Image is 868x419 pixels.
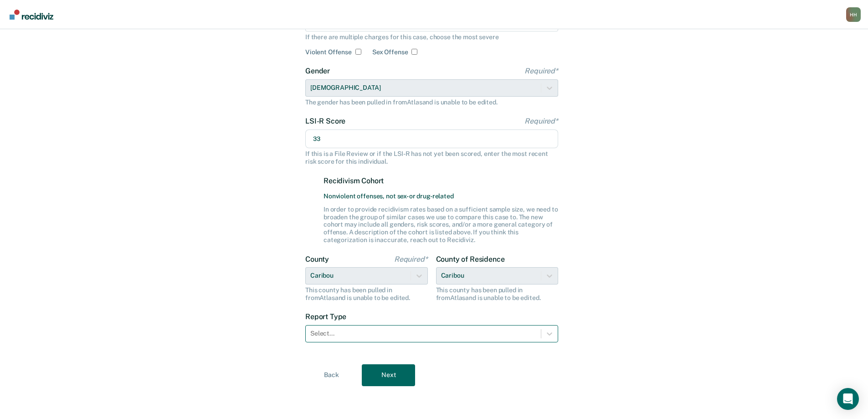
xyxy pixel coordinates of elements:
[394,255,428,264] span: Required*
[305,150,558,166] div: If this is a File Review or if the LSI-R has not yet been scored, enter the most recent risk scor...
[846,7,861,22] button: Profile dropdown button
[436,255,559,264] label: County of Residence
[305,33,558,41] div: If there are multiple charges for this case, choose the most severe
[305,117,558,125] label: LSI-R Score
[436,286,559,302] div: This county has been pulled in from Atlas and is unable to be edited.
[305,312,558,321] label: Report Type
[305,67,558,75] label: Gender
[305,286,428,302] div: This county has been pulled in from Atlas and is unable to be edited.
[524,117,558,125] span: Required*
[305,48,352,56] label: Violent Offense
[324,192,558,200] span: Nonviolent offenses, not sex- or drug-related
[10,10,53,20] img: Recidiviz
[324,206,558,244] div: In order to provide recidivism rates based on a sufficient sample size, we need to broaden the gr...
[524,67,558,75] span: Required*
[324,176,558,185] label: Recidivism Cohort
[305,98,558,106] div: The gender has been pulled in from Atlas and is unable to be edited.
[305,255,428,264] label: County
[362,364,415,386] button: Next
[837,388,859,410] div: Open Intercom Messenger
[372,48,408,56] label: Sex Offense
[305,364,358,386] button: Back
[846,7,861,22] div: H H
